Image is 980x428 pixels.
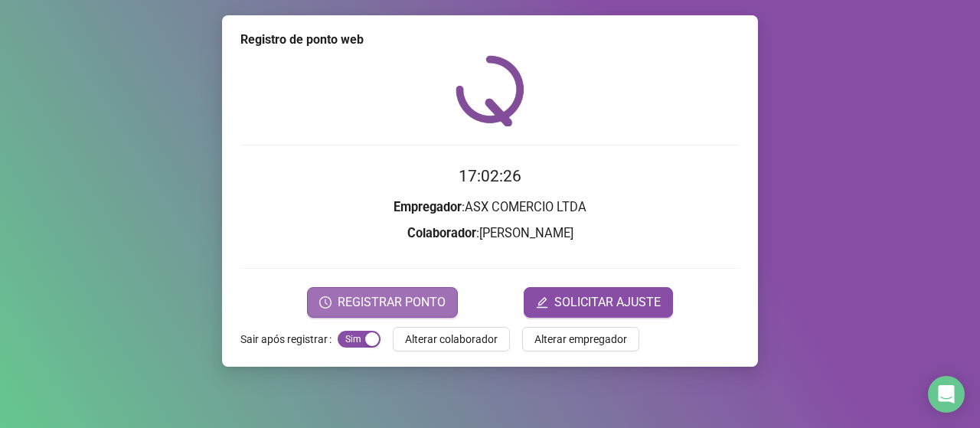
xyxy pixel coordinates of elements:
[240,31,740,49] div: Registro de ponto web
[394,200,462,214] strong: Empregador
[459,167,521,185] time: 17:02:26
[393,327,510,351] button: Alterar colaborador
[240,198,740,217] h3: : ASX COMERCIO LTDA
[536,296,548,309] span: edit
[928,376,965,413] div: Open Intercom Messenger
[554,293,661,312] span: SOLICITAR AJUSTE
[407,226,476,240] strong: Colaborador
[405,331,498,348] span: Alterar colaborador
[522,327,639,351] button: Alterar empregador
[240,224,740,243] h3: : [PERSON_NAME]
[307,287,458,318] button: REGISTRAR PONTO
[456,55,524,126] img: QRPoint
[319,296,332,309] span: clock-circle
[338,293,446,312] span: REGISTRAR PONTO
[524,287,673,318] button: editSOLICITAR AJUSTE
[534,331,627,348] span: Alterar empregador
[240,327,338,351] label: Sair após registrar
